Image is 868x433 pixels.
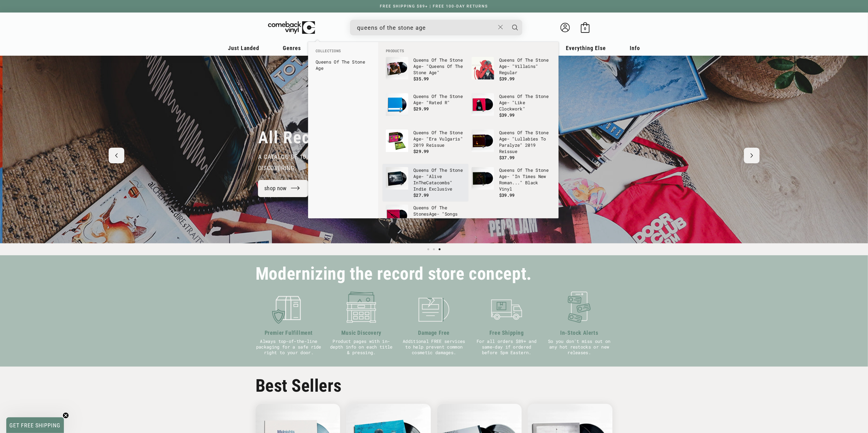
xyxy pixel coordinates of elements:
[472,167,494,190] img: Queens Of The Stone Age - "In Times New Roman..." Black Vinyl
[525,57,533,63] b: The
[413,130,429,135] b: Queens
[499,63,507,69] b: Age
[258,180,308,197] a: shop now
[378,42,559,218] div: Products
[455,63,463,69] b: The
[439,167,447,173] b: The
[517,93,523,99] b: Of
[421,217,429,223] b: The
[744,148,760,163] button: Next slide
[386,205,408,227] img: Queens Of The Stones Age - "Songs For The Deaf"
[258,127,343,148] h2: All Records
[413,93,465,106] p: - "Rated R"
[499,167,515,173] b: Queens
[450,167,463,173] b: Stone
[499,57,551,76] p: - "Villains" Regular
[431,167,437,173] b: Of
[450,130,463,135] b: Stone
[342,59,349,65] b: The
[386,57,408,79] img: Queens Of The Stone Age - "Queens Of The Stone Age"
[386,167,465,198] a: Queens Of The Stone Age - "Alive In The Catacombs" Indie Exclusive Queens Of The Stone Age- "Aliv...
[499,99,507,105] b: Age
[316,59,331,65] b: Queens
[350,20,522,35] div: Search
[256,329,322,337] h3: Premier Fulfillment
[426,247,431,252] button: Load slide 1 of 3
[546,339,612,355] p: So you don't miss out on any hot restocks or new releases.
[383,164,468,201] li: products: Queens Of The Stone Age - "Alive In The Catacombs" Indie Exclusive
[413,106,429,112] span: $29.99
[283,45,301,51] span: Genres
[386,167,408,190] img: Queens Of The Stone Age - "Alive In The Catacombs" Indie Exclusive
[383,54,468,90] li: products: Queens Of The Stone Age - "Queens Of The Stone Age"
[472,93,494,116] img: Queens Of The Stone Age - "Like Clockwork"
[566,45,606,51] span: Everything Else
[472,57,494,79] img: Queens Of The Stone Age - "Villains" Regular
[256,339,322,355] p: Always top-of-the-line packaging for a safe ride right to your door.
[468,54,554,90] li: products: Queens Of The Stone Age - "Villains" Regular
[334,59,339,65] b: Of
[437,247,442,252] button: Load slide 3 of 3
[308,42,378,76] div: Collections
[328,329,395,337] h3: Music Discovery
[450,57,463,63] b: Stone
[413,76,429,82] span: $35.99
[536,57,549,63] b: Stone
[431,57,437,63] b: Of
[316,65,323,71] b: Age
[383,90,468,126] li: products: Queens Of The Stone Age - "Rated R"
[468,126,554,164] li: products: Queens Of The Stone Age - "Lullabies To Paralyze" 2019 Reissue
[472,57,551,87] a: Queens Of The Stone Age - "Villains" Regular Queens Of The Stone Age- "Villains" Regular $39.99
[499,155,515,160] span: $37.99
[517,57,523,63] b: Of
[413,148,429,154] span: $29.99
[517,167,523,173] b: Of
[386,57,465,87] a: Queens Of The Stone Age - "Queens Of The Stone Age" Queens Of The Stone Age- "Queens Of The Stone...
[439,57,447,63] b: The
[413,63,421,69] b: Age
[499,57,515,63] b: Queens
[499,167,551,192] p: - "In Times New Roman..." Black Vinyl
[413,130,465,148] p: - "Era Vulgaris" 2019 Reissue
[357,21,495,34] input: When autocomplete results are available use up and down arrows to review and enter to select
[419,180,426,186] b: The
[228,45,259,51] span: Just Landed
[413,211,426,217] b: Stone
[584,27,586,31] span: 0
[316,59,371,71] a: Queens Of The Stone Age
[6,417,64,433] div: GET FREE SHIPPINGClose teaser
[383,48,554,54] li: Products
[256,375,612,396] h2: Best Sellers
[525,130,533,135] b: The
[499,93,551,112] p: - "Like Clockwork"
[499,130,551,155] p: - "Lullabies To Paralyze" 2019 Reissue
[525,93,533,99] b: The
[429,63,445,69] b: Queens
[386,93,408,116] img: Queens Of The Stone Age - "Rated R"
[499,173,507,179] b: Age
[630,45,640,51] span: Info
[109,148,124,163] button: Previous slide
[401,329,467,337] h3: Damage Free
[413,205,465,223] p: s - "Songs For Deaf"
[10,422,61,429] span: GET FREE SHIPPING
[439,93,447,99] b: The
[525,167,533,173] b: The
[499,93,515,99] b: Queens
[386,130,465,160] a: Queens Of The Stone Age - "Era Vulgaris" 2019 Reissue Queens Of The Stone Age- "Era Vulgaris" 201...
[413,205,429,211] b: Queens
[386,93,465,123] a: Queens Of The Stone Age - "Rated R" Queens Of The Stone Age- "Rated R" $29.99
[413,93,429,99] b: Queens
[429,69,437,75] b: Age
[495,20,507,34] button: Close
[413,136,421,142] b: Age
[499,112,515,118] span: $39.99
[472,93,551,123] a: Queens Of The Stone Age - "Like Clockwork" Queens Of The Stone Age- "Like Clockwork" $39.99
[413,173,421,179] b: Age
[472,130,494,152] img: Queens Of The Stone Age - "Lullabies To Paralyze" 2019 Reissue
[499,76,515,82] span: $39.99
[499,136,507,142] b: Age
[472,167,551,198] a: Queens Of The Stone Age - "In Times New Roman..." Black Vinyl Queens Of The Stone Age- "In Times ...
[413,99,421,105] b: Age
[383,201,468,238] li: products: Queens Of The Stones Age - "Songs For The Deaf"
